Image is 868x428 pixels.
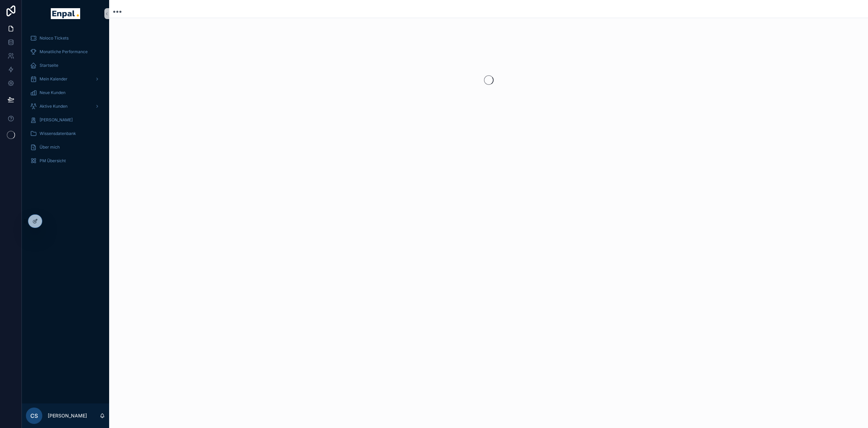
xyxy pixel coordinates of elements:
[40,104,68,109] span: Aktive Kunden
[26,114,105,126] a: [PERSON_NAME]
[40,131,76,136] span: Wissensdatenbank
[40,35,69,41] span: Noloco Tickets
[26,127,105,140] a: Wissensdatenbank
[30,412,38,420] span: CS
[40,76,68,82] span: Mein Kalender
[26,100,105,112] a: Aktive Kunden
[40,90,65,95] span: Neue Kunden
[40,117,73,123] span: [PERSON_NAME]
[26,32,105,44] a: Noloco Tickets
[40,63,58,68] span: Startseite
[51,8,80,19] img: App logo
[26,46,105,58] a: Monatliche Performance
[40,158,66,164] span: PM Übersicht
[48,412,87,419] p: [PERSON_NAME]
[26,73,105,85] a: Mein Kalender
[26,141,105,153] a: Über mich
[26,155,105,167] a: PM Übersicht
[40,144,60,150] span: Über mich
[26,87,105,99] a: Neue Kunden
[40,49,88,55] span: Monatliche Performance
[26,59,105,72] a: Startseite
[22,27,109,176] div: scrollable content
